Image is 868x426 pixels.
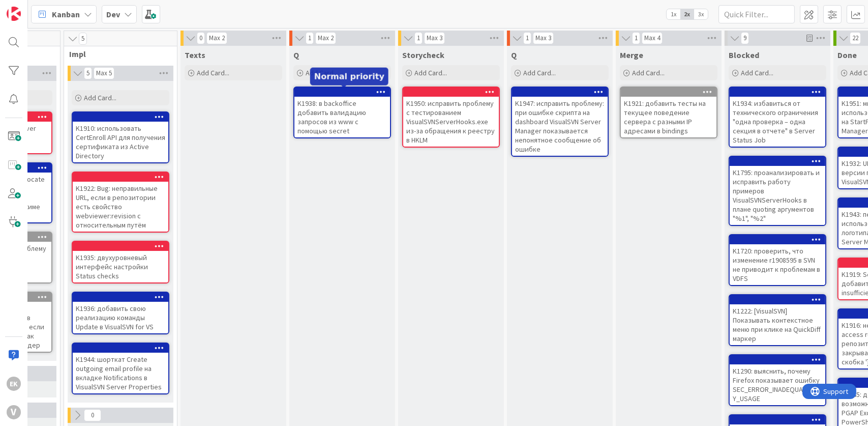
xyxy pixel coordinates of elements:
span: Blocked [729,50,759,60]
div: V [7,405,21,419]
a: K1944: шорткат Create outgoing email profile на вкладке Notifications в VisualSVN Server Properties [72,343,169,394]
a: K1938: в backoffice добавить валидацию запросов из www с помощью secret [293,87,391,138]
img: Visit kanbanzone.com [7,7,21,21]
span: Impl [69,49,164,59]
span: Add Card... [523,68,556,77]
span: Add Card... [632,68,665,77]
span: 9 [741,32,749,44]
div: Max 3 [427,36,442,41]
span: 1 [414,32,423,44]
span: Add Card... [414,68,447,77]
span: Storycheck [402,50,444,60]
div: K1936: добавить свою реализацию команды Update в VisualSVN for VS [73,302,168,333]
div: K1720: проверить, что изменение r1908595 в SVN не приводит к проблемам в VDFS [730,244,825,285]
span: 3x [694,9,708,19]
span: 1 [632,32,640,44]
span: 0 [197,32,205,44]
div: K1947: исправить проблему: при ошибке скрипта на dashboard VisualSVN Server Manager показывается ... [512,97,608,156]
a: K1795: проанализировать и исправить работу примеров VisualSVNServerHooks в плане quoting аргумент... [729,156,826,226]
span: Merge [620,50,643,60]
span: 5 [84,67,92,79]
div: K1921: добавить тесты на текущее поведение сервера с разными IP адресами в bindings [621,97,716,137]
a: K1935: двухуровневый интерфейс настройки Status checks [72,241,169,283]
span: 1 [306,32,314,44]
div: K1720: проверить, что изменение r1908595 в SVN не приводит к проблемам в VDFS [730,235,825,285]
div: EK [7,377,21,391]
span: Q [293,50,299,60]
span: Add Card... [306,68,338,77]
span: Add Card... [741,68,773,77]
div: K1290: выяснить, почему Firefox показывает ошибку SEC_ERROR_INADEQUATE_KEY_USAGE [730,355,825,405]
div: K1934: избавиться от технического ограничения "одна проверка – одна секция в отчете" в Server Sta... [730,97,825,147]
div: K1922: Bug: неправильные URL, если в репозитории есть свойство webviewer:revision с относительным... [73,182,168,232]
div: K1910: использовать CertEnroll API для получения сертификата из Active Directory [73,122,168,162]
div: K1935: двухуровневый интерфейс настройки Status checks [73,251,168,282]
span: Support [21,2,46,14]
div: Max 2 [209,36,225,41]
span: Kanban [52,8,80,20]
span: 1x [667,9,680,19]
div: K1944: шорткат Create outgoing email profile на вкладке Notifications в VisualSVN Server Properties [73,353,168,393]
div: K1222: [VisualSVN] Показывать контекстное меню при клике на QuickDiff маркер [730,295,825,345]
div: K1222: [VisualSVN] Показывать контекстное меню при клике на QuickDiff маркер [730,304,825,345]
input: Quick Filter... [719,5,795,23]
h5: Normal priority [314,71,384,81]
div: K1950: исправить проблему с тестированием VisualSVNServerHooks.exe из-за обращения к реестру в HKLM [403,88,499,147]
div: Max 5 [96,71,112,76]
div: K1921: добавить тесты на текущее поведение сервера с разными IP адресами в bindings [621,88,716,137]
div: K1910: использовать CertEnroll API для получения сертификата из Active Directory [73,112,168,162]
div: K1950: исправить проблему с тестированием VisualSVNServerHooks.exe из-за обращения к реестру в HKLM [403,97,499,147]
a: K1720: проверить, что изменение r1908595 в SVN не приводит к проблемам в VDFS [729,234,826,286]
a: K1921: добавить тесты на текущее поведение сервера с разными IP адресами в bindings [620,87,717,138]
div: K1947: исправить проблему: при ошибке скрипта на dashboard VisualSVN Server Manager показывается ... [512,88,608,156]
a: K1290: выяснить, почему Firefox показывает ошибку SEC_ERROR_INADEQUATE_KEY_USAGE [729,354,826,406]
div: K1935: двухуровневый интерфейс настройки Status checks [73,242,168,282]
div: Max 2 [318,36,334,41]
div: K1938: в backoffice добавить валидацию запросов из www с помощью secret [294,97,390,137]
div: K1936: добавить свою реализацию команды Update в VisualSVN for VS [73,293,168,333]
div: K1290: выяснить, почему Firefox показывает ошибку SEC_ERROR_INADEQUATE_KEY_USAGE [730,364,825,405]
span: Texts [185,50,205,60]
b: Dev [106,9,120,19]
span: Add Card... [84,93,116,102]
span: Done [837,50,857,60]
span: 0 [84,409,101,421]
a: K1936: добавить свою реализацию команды Update в VisualSVN for VS [72,292,169,334]
div: K1944: шорткат Create outgoing email profile на вкладке Notifications в VisualSVN Server Properties [73,344,168,393]
div: K1938: в backoffice добавить валидацию запросов из www с помощью secret [294,88,390,137]
span: 22 [850,32,861,44]
a: K1910: использовать CertEnroll API для получения сертификата из Active Directory [72,111,169,163]
div: Max 3 [535,36,551,41]
a: K1950: исправить проблему с тестированием VisualSVNServerHooks.exe из-за обращения к реестру в HKLM [402,87,500,148]
div: K1795: проанализировать и исправить работу примеров VisualSVNServerHooks в плане quoting аргумент... [730,166,825,225]
span: Q [511,50,517,60]
span: Add Card... [197,68,229,77]
a: K1222: [VisualSVN] Показывать контекстное меню при клике на QuickDiff маркер [729,294,826,346]
span: 5 [79,33,87,45]
a: K1922: Bug: неправильные URL, если в репозитории есть свойство webviewer:revision с относительным... [72,172,169,233]
a: K1947: исправить проблему: при ошибке скрипта на dashboard VisualSVN Server Manager показывается ... [511,87,609,157]
span: 1 [523,32,531,44]
div: K1795: проанализировать и исправить работу примеров VisualSVNServerHooks в плане quoting аргумент... [730,157,825,225]
a: K1934: избавиться от технического ограничения "одна проверка – одна секция в отчете" в Server Sta... [729,87,826,148]
div: Max 4 [644,36,660,41]
div: K1922: Bug: неправильные URL, если в репозитории есть свойство webviewer:revision с относительным... [73,173,168,232]
div: K1934: избавиться от технического ограничения "одна проверка – одна секция в отчете" в Server Sta... [730,88,825,147]
span: 2x [680,9,694,19]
